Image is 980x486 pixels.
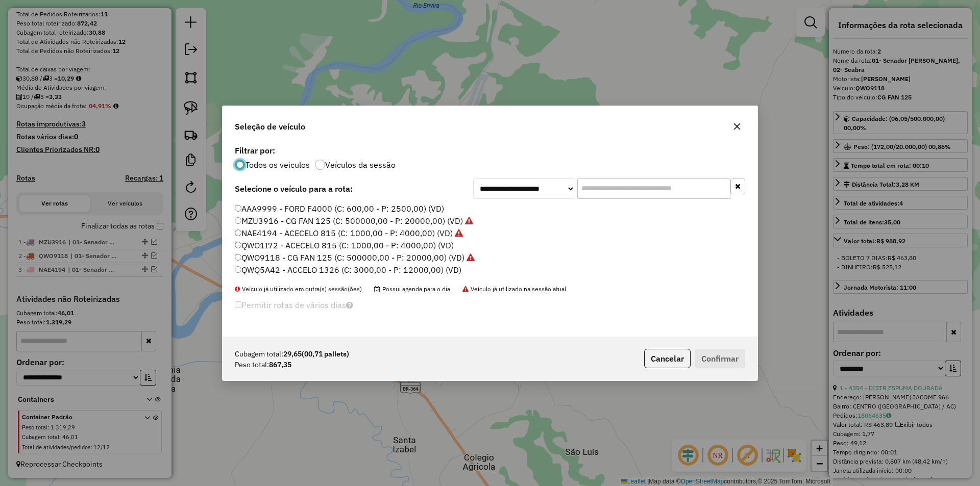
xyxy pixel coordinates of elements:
[235,120,305,133] span: Seleção de veículo
[235,144,745,157] label: Filtrar por:
[235,229,241,236] input: NAE4194 - ACECELO 815 (C: 1000,00 - P: 4000,00) (VD)
[467,253,475,262] i: Veículo já utilizado na sessão atual
[462,285,566,293] span: Veículo já utilizado na sessão atual
[235,242,241,248] input: QWO1I72 - ACECELO 815 (C: 1000,00 - P: 4000,00) (VD)
[235,202,444,215] label: AAA9999 - FORD F4000 (C: 600,00 - P: 2500,00) (VD)
[235,205,241,212] input: AAA9999 - FORD F4000 (C: 600,00 - P: 2500,00) (VD)
[283,349,349,360] strong: 29,65
[325,161,396,169] label: Veículos da sessão
[235,295,353,315] label: Permitir rotas de vários dias
[465,217,473,225] i: Veículo já utilizado na sessão atual
[269,360,291,370] strong: 867,35
[235,239,454,251] label: QWO1I72 - ACECELO 815 (C: 1000,00 - P: 4000,00) (VD)
[235,217,241,224] input: MZU3916 - CG FAN 125 (C: 500000,00 - P: 20000,00) (VD)
[302,349,349,359] span: (00,71 pallets)
[245,161,310,169] label: Todos os veiculos
[374,285,450,293] span: Possui agenda para o dia
[235,285,362,293] span: Veículo já utilizado em outra(s) sessão(ões)
[644,349,691,368] button: Cancelar
[235,184,353,194] strong: Selecione o veículo para a rota:
[346,301,353,309] i: Selecione pelo menos um veículo
[235,215,473,227] label: MZU3916 - CG FAN 125 (C: 500000,00 - P: 20000,00) (VD)
[235,254,241,261] input: QWO9118 - CG FAN 125 (C: 500000,00 - P: 20000,00) (VD)
[455,229,463,237] i: Veículo já utilizado na sessão atual
[235,360,269,370] span: Peso total:
[235,301,241,308] input: Permitir rotas de vários dias
[235,349,283,360] span: Cubagem total:
[235,264,461,276] label: QWQ5A42 - ACCELO 1326 (C: 3000,00 - P: 12000,00) (VD)
[235,251,475,264] label: QWO9118 - CG FAN 125 (C: 500000,00 - P: 20000,00) (VD)
[235,266,241,273] input: QWQ5A42 - ACCELO 1326 (C: 3000,00 - P: 12000,00) (VD)
[235,227,463,239] label: NAE4194 - ACECELO 815 (C: 1000,00 - P: 4000,00) (VD)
